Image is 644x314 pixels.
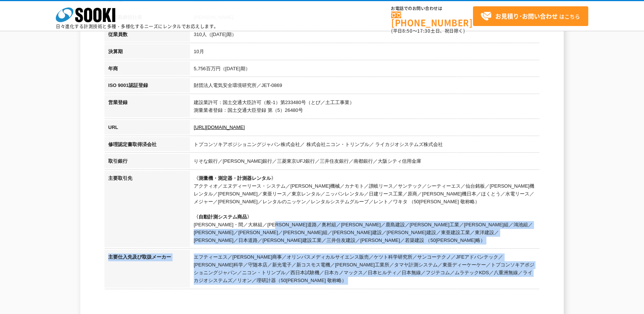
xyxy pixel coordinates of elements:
[391,6,473,11] span: お電話でのお問い合わせは
[190,154,540,171] td: りそな銀行／[PERSON_NAME]銀行／三菱東京UFJ銀行／三井住友銀行／南都銀行／大阪シティ信用金庫
[194,214,252,220] span: 〈自動計測システム商品〉
[104,27,190,44] th: 従業員数
[104,61,190,78] th: 年商
[480,11,580,22] span: はこちら
[104,171,190,250] th: 主要取引先
[190,137,540,154] td: トプコンソキアポジショニングジャパン株式会社／ 株式会社ニコン・トリンブル／ ライカジオシステムズ株式会社
[473,6,588,26] a: お見積り･お問い合わせはこちら
[104,95,190,120] th: 営業登録
[194,124,245,130] a: [URL][DOMAIN_NAME]
[190,27,540,44] td: 310人（[DATE]期）
[495,12,558,20] strong: お見積り･お問い合わせ
[190,44,540,61] td: 10月
[104,154,190,171] th: 取引銀行
[417,27,431,34] span: 17:30
[190,95,540,120] td: 建設業許可：国土交通大臣許可（般-1）第233480号（とび／土工工事業） 測量業者登録：国土交通大臣登録 第（5）26480号
[190,61,540,78] td: 5,756百万円（[DATE]期）
[190,78,540,95] td: 財団法人電気安全環境研究所／JET-0869
[56,24,219,29] p: 日々進化する計測技術と多種・多様化するニーズにレンタルでお応えします。
[104,137,190,154] th: 修理認定書取得済会社
[402,27,413,34] span: 8:50
[190,250,540,290] td: エフティーエス／[PERSON_NAME]商事／オリンパスメディカルサイエンス販売／ケツト科学研究所／サンコーテクノ／JFEアドバンテック／[PERSON_NAME]科学／守随本店／新光電子／新...
[190,171,540,250] td: アクティオ／エヌディーリース・システム／[PERSON_NAME]機械／カナモト／讃岐リース／サンテック／シーティーエス／仙台銘板／[PERSON_NAME]機レンタル／[PERSON_NAME...
[104,120,190,137] th: URL
[194,175,276,181] span: 〈測量機・測定器・計測器レンタル〉
[104,44,190,61] th: 決算期
[391,12,473,27] a: [PHONE_NUMBER]
[104,78,190,95] th: ISO 9001認証登録
[391,27,465,34] span: (平日 ～ 土日、祝日除く)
